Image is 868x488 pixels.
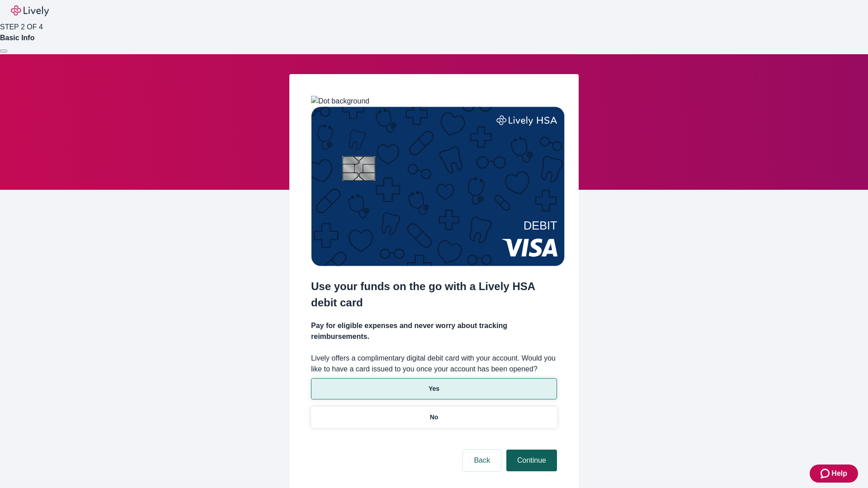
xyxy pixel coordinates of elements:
[311,353,557,375] label: Lively offers a complimentary digital debit card with your account. Would you like to have a card...
[311,320,557,342] h4: Pay for eligible expenses and never worry about tracking reimbursements.
[311,107,565,266] img: Debit card
[311,278,557,311] h2: Use your funds on the go with a Lively HSA debit card
[506,450,557,471] button: Continue
[311,407,557,428] button: No
[311,378,557,399] button: Yes
[463,450,501,471] button: Back
[821,468,831,479] svg: Zendesk support icon
[810,465,858,483] button: Zendesk support iconHelp
[430,413,439,422] p: No
[11,5,49,16] img: Lively
[831,468,847,479] span: Help
[429,384,439,394] p: Yes
[311,96,369,107] img: Dot background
